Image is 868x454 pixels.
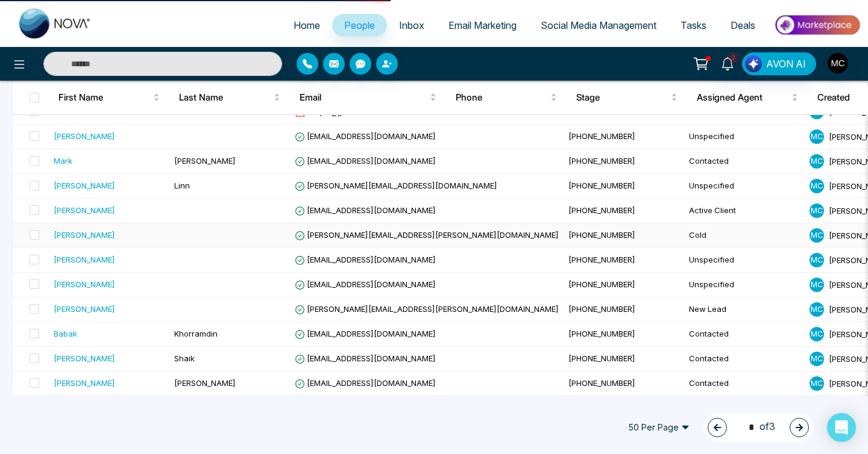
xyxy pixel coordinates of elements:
[295,230,559,240] span: [PERSON_NAME][EMAIL_ADDRESS][PERSON_NAME][DOMAIN_NAME]
[742,52,816,75] button: AVON AI
[568,279,635,289] span: [PHONE_NUMBER]
[58,90,151,105] span: First Name
[295,353,436,363] span: [EMAIL_ADDRESS][DOMAIN_NAME]
[399,19,424,31] span: Inbox
[810,228,824,243] span: M C
[620,418,698,437] span: 50 Per Page
[174,181,190,190] span: Linn
[745,55,762,72] img: Lead Flow
[169,81,290,114] th: Last Name
[568,205,635,215] span: [PHONE_NUMBER]
[684,125,805,149] td: Unspecified
[295,279,436,289] span: [EMAIL_ADDRESS][DOMAIN_NAME]
[728,52,738,63] span: 2
[687,81,808,114] th: Assigned Agent
[576,90,668,105] span: Stage
[295,378,436,388] span: [EMAIL_ADDRESS][DOMAIN_NAME]
[684,396,805,421] td: Contacted
[810,376,824,391] span: M C
[810,204,824,218] span: M C
[54,130,115,142] div: [PERSON_NAME]
[174,329,218,338] span: Khorramdin
[295,255,436,264] span: [EMAIL_ADDRESS][DOMAIN_NAME]
[684,223,805,248] td: Cold
[448,19,517,31] span: Email Marketing
[54,155,72,167] div: Mark
[697,90,789,105] span: Assigned Agent
[387,14,436,37] a: Inbox
[295,205,436,215] span: [EMAIL_ADDRESS][DOMAIN_NAME]
[810,327,824,341] span: M C
[810,302,824,317] span: M C
[344,19,375,31] span: People
[719,14,767,37] a: Deals
[568,304,635,314] span: [PHONE_NUMBER]
[668,14,719,37] a: Tasks
[300,90,427,105] span: Email
[810,129,824,144] span: M C
[684,174,805,199] td: Unspecified
[684,322,805,347] td: Contacted
[54,179,115,191] div: [PERSON_NAME]
[684,372,805,396] td: Contacted
[684,347,805,372] td: Contacted
[684,199,805,223] td: Active Client
[295,156,436,166] span: [EMAIL_ADDRESS][DOMAIN_NAME]
[295,181,497,190] span: [PERSON_NAME][EMAIL_ADDRESS][DOMAIN_NAME]
[810,154,824,169] span: M C
[174,353,195,363] span: Shaik
[828,53,848,73] img: User Avatar
[179,90,271,105] span: Last Name
[290,81,446,114] th: Email
[684,273,805,297] td: Unspecified
[568,353,635,363] span: [PHONE_NUMBER]
[54,303,115,315] div: [PERSON_NAME]
[568,255,635,264] span: [PHONE_NUMBER]
[741,419,775,435] span: of 3
[568,181,635,190] span: [PHONE_NUMBER]
[529,14,668,37] a: Social Media Management
[174,378,236,388] span: [PERSON_NAME]
[810,278,824,292] span: M C
[810,352,824,366] span: M C
[49,81,169,114] th: First Name
[731,19,755,31] span: Deals
[681,19,706,31] span: Tasks
[54,278,115,290] div: [PERSON_NAME]
[713,52,742,73] a: 2
[19,8,92,39] img: Nova CRM Logo
[54,352,115,364] div: [PERSON_NAME]
[295,107,353,116] span: hdqwi@jj.vd
[295,329,436,338] span: [EMAIL_ADDRESS][DOMAIN_NAME]
[54,204,115,216] div: [PERSON_NAME]
[54,229,115,241] div: [PERSON_NAME]
[684,149,805,174] td: Contacted
[295,131,436,141] span: [EMAIL_ADDRESS][DOMAIN_NAME]
[684,248,805,273] td: Unspecified
[810,179,824,193] span: M C
[766,57,806,71] span: AVON AI
[568,378,635,388] span: [PHONE_NUMBER]
[456,90,548,105] span: Phone
[810,253,824,267] span: M C
[567,81,687,114] th: Stage
[541,19,656,31] span: Social Media Management
[54,377,115,389] div: [PERSON_NAME]
[568,131,635,141] span: [PHONE_NUMBER]
[446,81,567,114] th: Phone
[827,413,856,442] div: Open Intercom Messenger
[436,14,529,37] a: Email Marketing
[174,156,236,166] span: [PERSON_NAME]
[54,328,77,340] div: Babak
[332,14,387,37] a: People
[54,253,115,266] div: [PERSON_NAME]
[294,19,320,31] span: Home
[568,156,635,166] span: [PHONE_NUMBER]
[568,230,635,240] span: [PHONE_NUMBER]
[568,329,635,338] span: [PHONE_NUMBER]
[684,297,805,322] td: New Lead
[773,11,861,39] img: Market-place.gif
[295,304,559,314] span: [PERSON_NAME][EMAIL_ADDRESS][PERSON_NAME][DOMAIN_NAME]
[281,14,332,37] a: Home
